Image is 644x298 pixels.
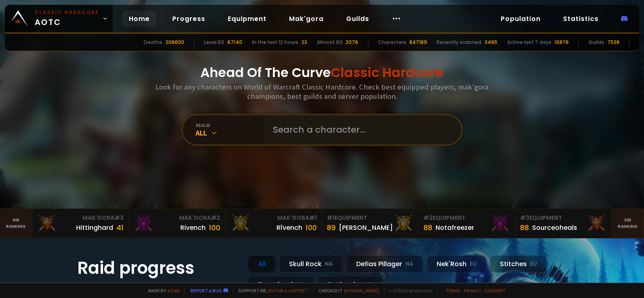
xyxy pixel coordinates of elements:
[233,288,308,294] span: Support me,
[279,255,343,273] div: Skull Rock
[437,39,481,46] div: Recently scanned
[167,288,180,294] a: a fan
[305,222,317,233] div: 100
[225,209,322,238] a: Mak'Gora#1Rîvench100
[427,255,487,273] div: Nek'Rosh
[165,39,184,46] div: 206600
[409,39,427,46] div: 847169
[248,276,314,293] div: Doomhowl
[114,214,124,222] span: # 3
[5,5,113,32] a: Classic HardcoreAOTC
[346,39,358,46] div: 2076
[484,288,506,294] a: Consent
[35,9,99,28] span: AOTC
[32,209,129,238] a: Mak'Gora#3Hittinghard41
[515,209,612,238] a: #3Equipment88Sourceoheals
[318,276,384,293] div: Soulseeker
[190,288,222,294] a: Report a bug
[327,222,336,233] div: 89
[557,10,605,27] a: Statistics
[507,39,551,46] div: Active last 7 days
[204,39,224,46] div: Level 60
[268,115,452,144] input: Search a character...
[322,209,419,238] a: #1Equipment89[PERSON_NAME]
[423,222,432,233] div: 88
[520,214,607,222] div: Equipment
[327,214,413,222] div: Equipment
[419,209,515,238] a: #2Equipment88Notafreezer
[116,222,124,233] div: 41
[77,255,238,281] h1: Raid progress
[490,255,547,273] div: Stitches
[268,288,308,294] a: Buy me a coffee
[35,9,99,16] small: Classic Hardcore
[301,39,307,46] div: 23
[339,223,393,233] div: [PERSON_NAME]
[122,10,156,27] a: Home
[134,214,220,222] div: Mak'Gora
[325,260,333,268] small: NA
[520,222,529,233] div: 88
[485,39,497,46] div: 3465
[129,209,225,238] a: Mak'Gora#2Rivench100
[470,260,477,268] small: EU
[346,255,423,273] div: Defias Pillager
[76,223,113,233] div: Hittinghard
[405,260,413,268] small: NA
[436,223,474,233] div: Notafreezer
[166,10,212,27] a: Progress
[221,10,273,27] a: Equipment
[588,39,604,46] div: Guilds
[227,39,242,46] div: 67140
[520,214,529,222] span: # 3
[196,122,263,128] div: realm
[607,39,619,46] div: 7538
[464,288,481,294] a: Privacy
[532,223,577,233] div: Sourceoheals
[209,222,220,233] div: 100
[331,63,444,81] span: Classic Hardcore
[446,288,460,294] a: Terms
[494,10,547,27] a: Population
[367,281,374,289] small: EU
[327,214,334,222] span: # 1
[211,214,220,222] span: # 2
[313,288,379,294] span: Checkout
[378,39,406,46] div: Characters
[423,214,433,222] span: # 2
[309,214,317,222] span: # 1
[283,10,330,27] a: Mak'gora
[230,214,317,222] div: Mak'Gora
[612,209,644,238] a: Seeranking
[37,214,124,222] div: Mak'Gora
[555,39,569,46] div: 10876
[252,39,298,46] div: In the last 12 hours
[530,260,537,268] small: EU
[317,39,343,46] div: Almost 60
[423,214,510,222] div: Equipment
[143,288,180,294] span: Made by
[144,39,162,46] div: Deaths
[248,255,276,273] div: All
[200,63,444,82] h1: Ahead Of The Curve
[152,82,492,101] h3: Look for any characters on World of Warcraft Classic Hardcore. Check best equipped players, mak'g...
[277,223,302,233] div: Rîvench
[340,10,376,27] a: Guilds
[180,223,206,233] div: Rivench
[344,288,379,294] a: [DOMAIN_NAME]
[196,128,263,138] div: All
[384,288,432,294] span: v. d752d5 - production
[296,281,304,289] small: NA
